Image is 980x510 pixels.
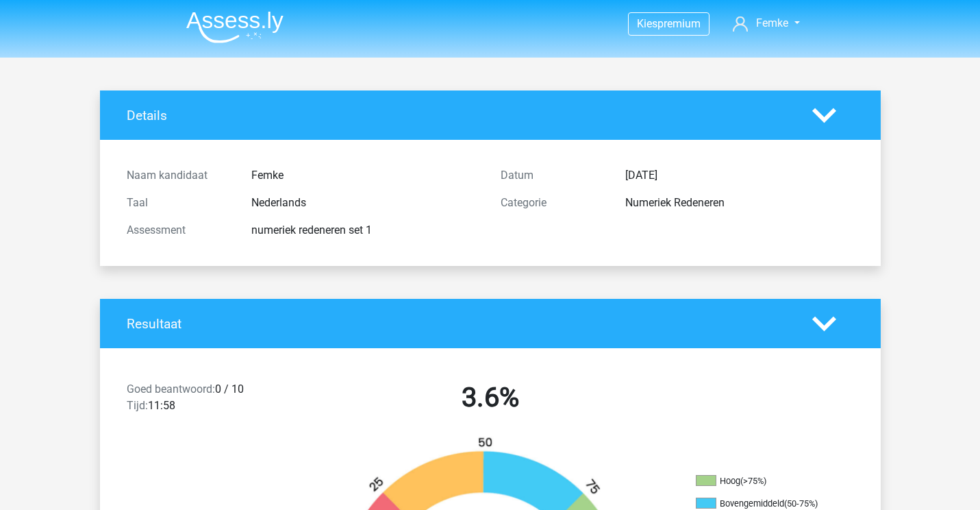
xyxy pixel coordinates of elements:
div: Categorie [490,195,615,211]
h4: Details [127,108,792,123]
div: Datum [490,167,615,184]
div: Naam kandidaat [116,167,241,184]
div: Numeriek Redeneren [615,195,864,211]
li: Hoog [696,475,833,487]
h2: 3.6% [314,381,667,414]
a: Kiespremium [629,14,709,33]
span: Kies [637,17,657,30]
div: Femke [241,167,490,184]
div: (>75%) [740,476,766,486]
span: Femke [756,16,788,29]
div: numeriek redeneren set 1 [241,222,490,239]
li: Bovengemiddeld [696,498,833,510]
div: Nederlands [241,195,490,211]
div: Assessment [116,222,241,239]
span: Goed beantwoord: [127,382,215,396]
div: [DATE] [615,167,864,184]
img: Assessly [186,11,284,43]
h4: Resultaat [127,316,792,332]
span: premium [657,17,701,30]
span: Tijd: [127,399,148,412]
div: Taal [116,195,241,211]
a: Femke [727,15,805,32]
div: 0 / 10 11:58 [116,381,303,420]
div: (50-75%) [784,498,818,509]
